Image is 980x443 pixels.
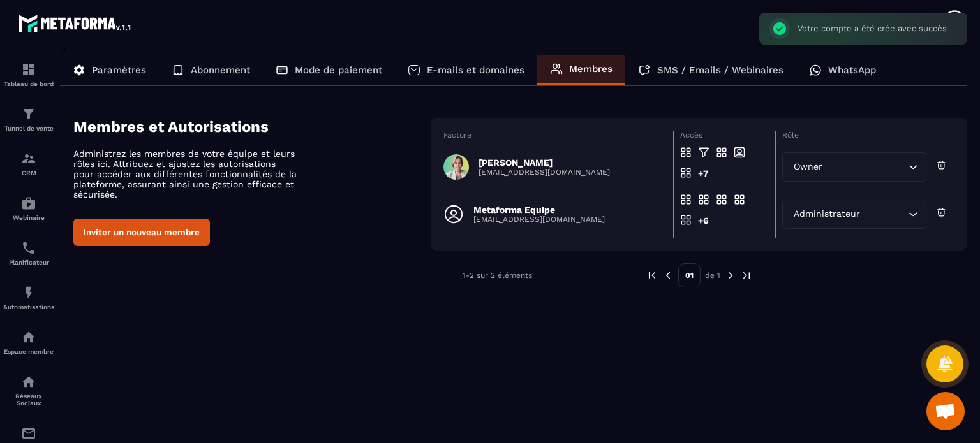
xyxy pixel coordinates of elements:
a: formationformationTunnel de vente [3,97,54,142]
p: Mode de paiement [295,64,382,76]
a: automationsautomationsEspace membre [3,320,54,365]
div: > [60,43,967,307]
p: CRM [3,170,54,177]
th: Rôle [776,131,954,143]
p: Espace membre [3,348,54,355]
div: Search for option [782,200,926,229]
div: +6 [698,214,709,235]
input: Search for option [825,160,905,174]
p: Administrez les membres de votre équipe et leurs rôles ici. Attribuez et ajustez les autorisation... [73,149,297,200]
p: Automatisations [3,303,54,310]
img: prev [662,270,674,281]
p: Réseaux Sociaux [3,393,54,407]
p: Tunnel de vente [3,125,54,132]
th: Facture [443,131,673,143]
p: Paramètres [92,64,146,76]
p: Tableau de bord [3,80,54,87]
p: E-mails et domaines [427,64,524,76]
div: +7 [698,167,709,187]
img: scheduler [21,240,36,256]
span: Administrateur [791,207,863,221]
a: schedulerschedulerPlanificateur [3,231,54,275]
img: automations [21,196,36,211]
p: de 1 [705,270,720,280]
span: Owner [791,160,825,174]
p: Webinaire [3,214,54,221]
a: social-networksocial-networkRéseaux Sociaux [3,365,54,416]
img: formation [21,62,36,77]
p: 1-2 sur 2 éléments [463,271,532,280]
img: formation [21,151,36,166]
p: [EMAIL_ADDRESS][DOMAIN_NAME] [479,168,610,177]
img: automations [21,285,36,300]
a: formationformationCRM [3,142,54,186]
th: Accès [674,131,776,143]
a: formationformationTableau de bord [3,52,54,97]
p: Abonnement [191,64,250,76]
div: Search for option [782,152,926,182]
p: [PERSON_NAME] [479,157,610,168]
button: Inviter un nouveau membre [73,219,210,246]
img: prev [646,270,658,281]
p: [EMAIL_ADDRESS][DOMAIN_NAME] [473,215,605,224]
p: WhatsApp [828,64,876,76]
img: formation [21,106,36,122]
a: Ouvrir le chat [926,392,965,430]
p: 01 [678,263,701,287]
input: Search for option [863,207,905,221]
p: Membres [569,63,612,75]
img: email [21,426,36,441]
img: next [741,270,752,281]
p: Metaforma Equipe [473,205,605,215]
img: automations [21,330,36,345]
p: Planificateur [3,259,54,266]
img: logo [18,11,133,34]
img: social-network [21,374,36,389]
p: SMS / Emails / Webinaires [657,64,783,76]
h4: Membres et Autorisations [73,118,431,136]
a: automationsautomationsAutomatisations [3,275,54,320]
img: next [725,270,736,281]
a: automationsautomationsWebinaire [3,186,54,231]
